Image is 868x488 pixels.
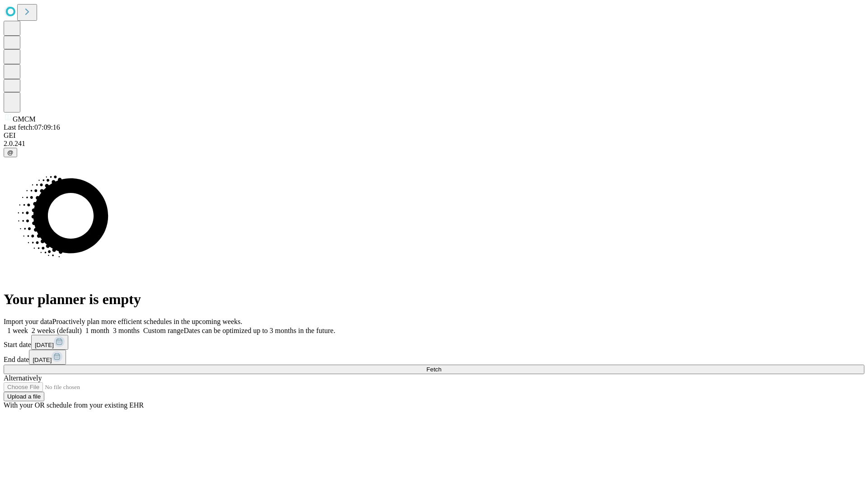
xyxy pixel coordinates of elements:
[85,327,109,334] span: 1 month
[4,140,864,148] div: 2.0.241
[31,335,68,350] button: [DATE]
[7,327,28,334] span: 1 week
[4,335,864,350] div: Start date
[184,327,335,334] span: Dates can be optimized up to 3 months in the future.
[33,357,52,363] span: [DATE]
[4,350,864,365] div: End date
[4,291,864,308] h1: Your planner is empty
[113,327,140,334] span: 3 months
[29,350,66,365] button: [DATE]
[32,327,82,334] span: 2 weeks (default)
[4,318,52,325] span: Import your data
[4,401,144,409] span: With your OR schedule from your existing EHR
[4,365,864,374] button: Fetch
[4,148,17,157] button: @
[35,342,54,348] span: [DATE]
[4,123,60,131] span: Last fetch: 07:09:16
[4,392,44,401] button: Upload a file
[52,318,242,325] span: Proactively plan more efficient schedules in the upcoming weeks.
[143,327,184,334] span: Custom range
[7,149,14,156] span: @
[13,115,36,123] span: GMCM
[4,131,864,140] div: GEI
[4,374,42,382] span: Alternatively
[426,366,441,373] span: Fetch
